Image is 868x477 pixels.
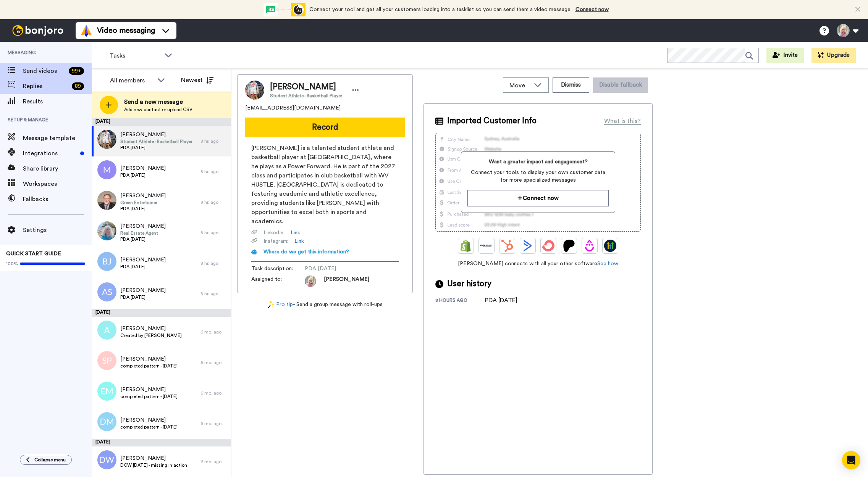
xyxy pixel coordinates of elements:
[97,351,116,370] img: sp.png
[120,206,166,212] span: PDA [DATE]
[23,82,69,91] span: Replies
[120,332,182,338] span: Created by [PERSON_NAME]
[120,454,187,462] span: [PERSON_NAME]
[467,169,608,184] span: Connect your tools to display your own customer data for more specialized messages
[460,240,472,252] img: Shopify
[23,179,92,189] span: Workspaces
[263,3,305,16] div: animation
[72,82,84,90] div: 89
[200,199,227,205] div: 8 hr. ago
[120,164,166,172] span: [PERSON_NAME]
[291,229,300,237] a: Link
[447,115,537,127] span: Imported Customer Info
[110,76,154,85] div: All members
[120,192,166,200] span: [PERSON_NAME]
[92,118,231,126] div: [DATE]
[92,439,231,446] div: [DATE]
[97,282,116,301] img: as.png
[501,240,513,252] img: Hubspot
[124,97,192,106] span: Send a new message
[97,221,116,240] img: 657184fb-ad41-40fb-9515-13d8eb54a6c4.jpg
[435,297,485,305] div: 8 hours ago
[245,81,264,100] img: Image of Nate Vestal
[584,240,596,252] img: Drip
[23,164,92,173] span: Share library
[23,97,92,106] span: Results
[120,386,178,393] span: [PERSON_NAME]
[268,301,293,309] a: Pro tip
[480,240,493,252] img: Ontraport
[97,450,116,469] img: dw.png
[23,66,66,76] span: Send videos
[200,359,227,366] div: 6 mo. ago
[200,459,227,465] div: 6 mo. ago
[97,252,116,271] img: bj.png
[97,25,155,36] span: Video messaging
[120,222,166,230] span: [PERSON_NAME]
[120,172,166,178] span: PDA [DATE]
[200,230,227,236] div: 8 hr. ago
[69,67,84,75] div: 99 +
[124,106,192,113] span: Add new contact or upload CSV
[251,143,399,226] span: [PERSON_NAME] is a talented student athlete and basketball player at [GEOGRAPHIC_DATA], where he ...
[80,24,92,37] img: vm-color.svg
[270,81,342,93] span: [PERSON_NAME]
[251,265,305,272] span: Task description :
[200,329,227,335] div: 6 mo. ago
[522,240,534,252] img: ActiveCampaign
[597,261,618,266] a: See how
[604,116,641,126] div: What is this?
[120,355,178,363] span: [PERSON_NAME]
[324,276,369,287] span: [PERSON_NAME]
[447,278,491,290] span: User history
[97,382,116,401] img: em.png
[175,73,219,88] button: Newest
[575,7,609,12] a: Connect now
[120,145,192,151] span: PDA [DATE]
[120,462,187,468] span: DCW [DATE] - missing in action
[23,149,77,158] span: Integrations
[200,291,227,297] div: 8 hr. ago
[200,138,227,144] div: 8 hr. ago
[120,236,166,242] span: PDA [DATE]
[263,237,288,245] span: Instagram :
[553,77,589,93] button: Dismiss
[842,451,860,469] div: Open Intercom Messenger
[766,48,804,63] button: Invite
[120,230,166,236] span: Real Estate Agent
[263,249,349,255] span: Where do we get this information?
[509,81,530,90] span: Move
[268,301,275,309] img: magic-wand.svg
[120,139,192,145] span: Student Athlete - Basketball Player
[467,190,608,206] button: Connect now
[305,276,316,287] img: f4250080-8d89-4182-9973-211f5034ee83-1684885126.jpg
[200,260,227,266] div: 8 hr. ago
[120,287,166,294] span: [PERSON_NAME]
[604,240,616,252] img: GoHighLevel
[120,131,192,139] span: [PERSON_NAME]
[120,325,182,332] span: [PERSON_NAME]
[200,169,227,175] div: 8 hr. ago
[467,158,608,166] span: Want a greater impact and engagement?
[20,455,72,465] button: Collapse menu
[23,134,92,143] span: Message template
[9,25,66,36] img: bj-logo-header-white.svg
[305,265,377,272] span: PDA [DATE]
[120,264,166,270] span: PDA [DATE]
[120,416,178,424] span: [PERSON_NAME]
[92,309,231,317] div: [DATE]
[97,321,116,340] img: a.png
[120,200,166,206] span: Green Entertainer
[110,51,161,60] span: Tasks
[245,118,405,137] button: Record
[97,412,116,431] img: dm.png
[23,195,92,204] span: Fallbacks
[294,237,304,245] a: Link
[563,240,575,252] img: Patreon
[97,160,116,179] img: m.png
[309,7,572,12] span: Connect your tool and get all your customers loading into a tasklist so you can send them a video...
[6,251,61,256] span: QUICK START GUIDE
[593,77,648,93] button: Disable fallback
